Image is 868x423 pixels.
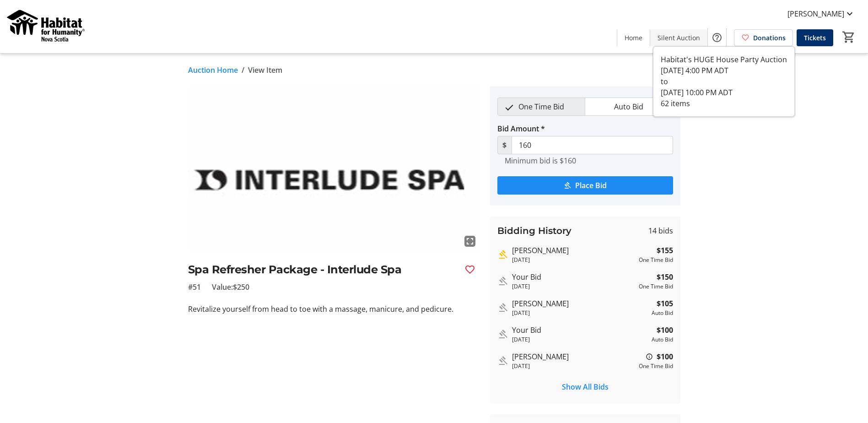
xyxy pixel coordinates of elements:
[512,309,648,317] div: [DATE]
[625,33,642,43] span: Home
[639,256,673,264] div: One Time Bid
[797,29,833,46] a: Tickets
[464,236,475,247] mat-icon: fullscreen
[639,282,673,291] div: One Time Bid
[248,65,282,76] span: View Item
[497,329,508,340] mat-icon: Outbid
[639,362,673,370] div: One Time Bid
[512,351,635,362] div: [PERSON_NAME]
[497,355,508,366] mat-icon: Outbid
[188,304,479,315] p: Revitalize yourself from head to toe with a massage, manicure, and pedicure.
[188,282,201,293] span: #51
[780,6,863,21] button: [PERSON_NAME]
[497,249,508,260] mat-icon: Highest bid
[841,29,857,45] button: Cart
[188,261,457,278] h2: Spa Refresher Package - Interlude Spa
[212,282,249,293] span: Value: $250
[657,245,673,256] strong: $155
[661,54,787,65] div: Habitat's HUGE House Party Auction
[657,325,673,336] strong: $100
[242,65,244,76] span: /
[512,271,635,282] div: Your Bid
[658,33,700,43] span: Silent Auction
[661,76,787,87] div: to
[617,29,650,46] a: Home
[734,29,793,46] a: Donations
[657,298,673,309] strong: $105
[661,65,787,76] div: [DATE] 4:00 PM ADT
[497,123,545,134] label: Bid Amount *
[505,156,576,165] tr-hint: Minimum bid is $160
[512,298,648,309] div: [PERSON_NAME]
[708,28,726,47] button: Help
[652,336,673,344] div: Auto Bid
[753,33,786,43] span: Donations
[497,276,508,287] mat-icon: Outbid
[661,98,787,109] div: 62 items
[657,351,673,362] strong: $100
[661,87,787,98] div: [DATE] 10:00 PM ADT
[5,4,87,49] img: Habitat for Humanity Nova Scotia's Logo
[497,136,512,154] span: $
[804,33,826,43] span: Tickets
[787,8,844,19] span: [PERSON_NAME]
[562,381,609,392] span: Show All Bids
[648,225,673,236] span: 14 bids
[513,98,570,115] span: One Time Bid
[646,351,653,362] mat-icon: When an auto-bid matches a one-time bid, the auto-bid wins as it was placed first.
[461,260,479,279] button: Favourite
[512,245,635,256] div: [PERSON_NAME]
[652,309,673,317] div: Auto Bid
[512,336,648,344] div: [DATE]
[497,176,673,195] button: Place Bid
[657,271,673,282] strong: $150
[497,378,673,396] button: Show All Bids
[188,65,238,76] a: Auction Home
[497,224,571,238] h3: Bidding History
[512,256,635,264] div: [DATE]
[497,302,508,313] mat-icon: Outbid
[609,98,649,115] span: Auto Bid
[512,325,648,336] div: Your Bid
[650,29,707,46] a: Silent Auction
[512,282,635,291] div: [DATE]
[575,180,607,191] span: Place Bid
[512,362,635,370] div: [DATE]
[188,87,479,250] img: Image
